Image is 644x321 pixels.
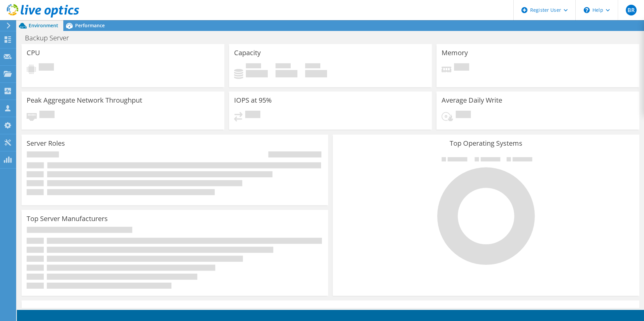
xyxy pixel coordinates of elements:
[245,111,260,120] span: Pending
[29,22,58,29] span: Environment
[276,70,297,77] h4: 0 GiB
[39,111,55,120] span: Pending
[584,7,590,13] svg: \n
[234,49,261,57] h3: Capacity
[75,22,105,29] span: Performance
[442,49,468,57] h3: Memory
[27,215,108,222] h3: Top Server Manufacturers
[454,63,469,72] span: Pending
[27,97,142,104] h3: Peak Aggregate Network Throughput
[456,111,471,120] span: Pending
[27,49,40,57] h3: CPU
[442,97,502,104] h3: Average Daily Write
[27,140,65,147] h3: Server Roles
[305,70,327,77] h4: 0 GiB
[305,63,320,70] span: Total
[276,63,291,70] span: Free
[234,97,272,104] h3: IOPS at 95%
[246,63,261,70] span: Used
[246,70,268,77] h4: 0 GiB
[626,5,637,15] span: BR
[338,140,634,147] h3: Top Operating Systems
[22,34,79,42] h1: Backup Server
[39,63,54,72] span: Pending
